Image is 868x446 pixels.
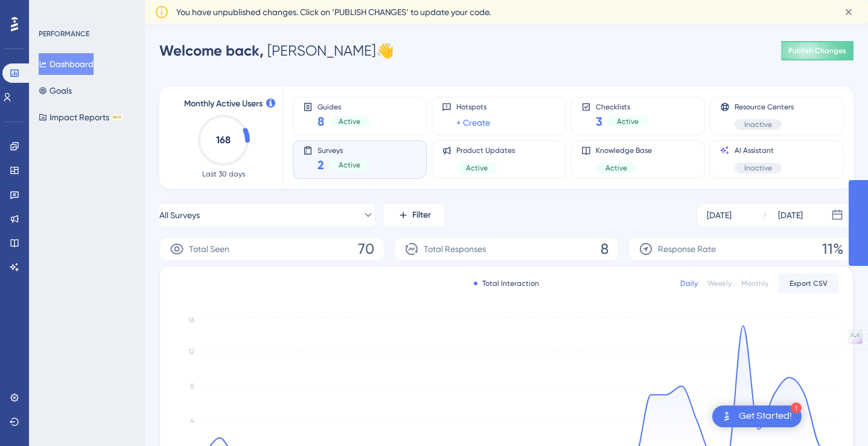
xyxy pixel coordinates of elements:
[596,146,652,155] span: Knowledge Base
[712,406,802,427] div: Open Get Started! checklist, remaining modules: 1
[424,242,486,256] span: Total Responses
[184,97,263,111] span: Monthly Active Users
[39,29,89,39] div: PERFORMANCE
[188,316,194,325] tspan: 16
[817,398,854,435] iframe: UserGuiding AI Assistant Launcher
[159,41,394,60] div: [PERSON_NAME] 👋
[744,163,772,173] span: Inactive
[720,409,734,424] img: launcher-image-alternative-text
[39,53,94,75] button: Dashboard
[617,117,639,126] span: Active
[741,279,768,288] div: Monthly
[601,239,608,259] span: 8
[596,102,648,111] span: Checklists
[358,239,374,259] span: 70
[190,416,194,425] tspan: 4
[318,102,370,111] span: Guides
[739,410,792,423] div: Get Started!
[735,102,794,112] span: Resource Centers
[788,46,846,56] span: Publish Changes
[188,347,194,356] tspan: 12
[456,102,490,112] span: Hotspots
[112,114,123,120] div: BETA
[189,242,229,256] span: Total Seen
[474,279,539,288] div: Total Interaction
[39,80,72,102] button: Goals
[339,117,360,126] span: Active
[707,279,732,288] div: Weekly
[680,279,698,288] div: Daily
[339,160,360,170] span: Active
[318,157,324,173] span: 2
[596,113,602,130] span: 3
[318,113,324,130] span: 8
[658,242,716,256] span: Response Rate
[781,41,854,60] button: Publish Changes
[735,146,782,155] span: AI Assistant
[412,208,431,222] span: Filter
[707,208,732,222] div: [DATE]
[318,146,370,154] span: Surveys
[778,208,803,222] div: [DATE]
[202,169,245,179] span: Last 30 days
[791,402,802,413] div: 1
[605,163,627,173] span: Active
[384,203,444,227] button: Filter
[39,106,123,128] button: Impact ReportsBETA
[466,163,488,173] span: Active
[822,239,843,259] span: 11%
[790,279,828,288] span: Export CSV
[456,146,515,155] span: Product Updates
[190,382,194,390] tspan: 8
[216,134,231,146] text: 168
[159,203,374,227] button: All Surveys
[744,120,772,129] span: Inactive
[176,5,491,19] span: You have unpublished changes. Click on ‘PUBLISH CHANGES’ to update your code.
[159,208,200,222] span: All Surveys
[456,115,490,130] a: + Create
[778,274,838,293] button: Export CSV
[159,42,264,59] span: Welcome back,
